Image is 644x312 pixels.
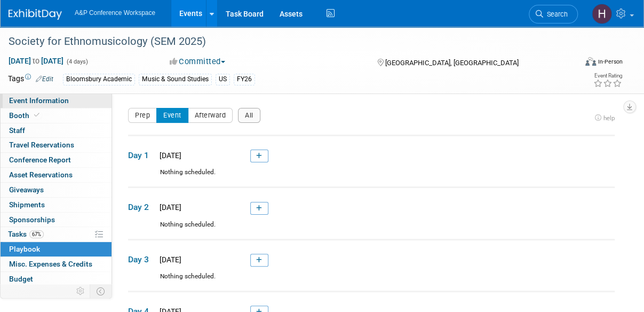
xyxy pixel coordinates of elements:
[156,108,188,123] button: Event
[166,56,229,67] button: Committed
[9,215,55,224] span: Sponsorships
[8,73,53,85] td: Tags
[1,183,112,197] a: Giveaways
[1,138,112,152] a: Travel Reservations
[9,260,92,268] span: Misc. Expenses & Credits
[216,74,230,85] div: US
[1,272,112,286] a: Budget
[234,74,255,85] div: FY26
[5,32,570,51] div: Society for Ethnomusicology (SEM 2025)
[156,203,181,212] span: [DATE]
[9,96,69,105] span: Event Information
[71,284,90,298] td: Personalize Event Tab Strip
[156,255,181,264] span: [DATE]
[128,201,155,213] span: Day 2
[139,74,212,85] div: Music & Sound Studies
[603,114,615,122] span: help
[36,75,53,83] a: Edit
[543,10,568,18] span: Search
[1,93,112,108] a: Event Information
[9,155,71,164] span: Conference Report
[9,200,45,209] span: Shipments
[1,168,112,182] a: Asset Reservations
[9,275,33,283] span: Budget
[9,9,62,20] img: ExhibitDay
[8,230,44,238] span: Tasks
[66,58,88,65] span: (4 days)
[9,111,42,120] span: Booth
[34,112,39,118] i: Booth reservation complete
[128,150,155,161] span: Day 1
[128,272,615,291] div: Nothing scheduled.
[128,220,615,239] div: Nothing scheduled.
[529,5,578,24] a: Search
[8,56,64,66] span: [DATE] [DATE]
[534,56,623,72] div: Event Format
[1,153,112,167] a: Conference Report
[9,185,44,194] span: Giveaways
[1,198,112,212] a: Shipments
[75,9,155,17] span: A&P Conference Workspace
[598,58,623,66] div: In-Person
[1,257,112,271] a: Misc. Expenses & Credits
[31,57,41,65] span: to
[156,151,181,160] span: [DATE]
[1,242,112,256] a: Playbook
[188,108,233,123] button: Afterward
[1,213,112,227] a: Sponsorships
[90,284,112,298] td: Toggle Event Tabs
[592,4,612,24] img: Hannah Siegel
[1,123,112,138] a: Staff
[1,227,112,241] a: Tasks67%
[128,254,155,266] span: Day 3
[385,59,519,67] span: [GEOGRAPHIC_DATA], [GEOGRAPHIC_DATA]
[9,170,73,179] span: Asset Reservations
[9,126,25,135] span: Staff
[29,230,44,238] span: 67%
[593,73,622,79] div: Event Rating
[9,141,74,149] span: Travel Reservations
[128,168,615,186] div: Nothing scheduled.
[63,74,135,85] div: Bloomsbury Academic
[9,245,40,253] span: Playbook
[128,108,157,123] button: Prep
[238,108,260,123] button: All
[1,108,112,123] a: Booth
[585,57,596,66] img: Format-Inperson.png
